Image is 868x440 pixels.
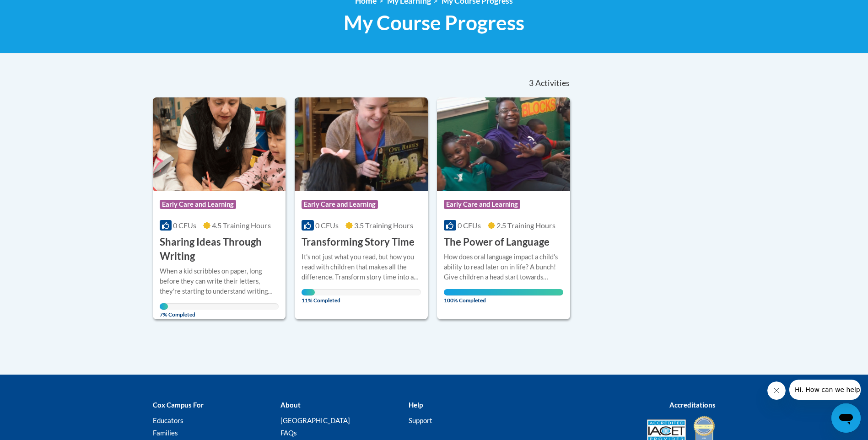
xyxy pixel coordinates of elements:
[444,235,550,249] h3: The Power of Language
[444,200,520,209] span: Early Care and Learning
[669,401,716,409] b: Accreditations
[160,200,236,209] span: Early Care and Learning
[302,289,315,304] span: 11% Completed
[295,97,428,191] img: Course Logo
[153,97,286,191] img: Course Logo
[280,401,301,409] b: About
[160,235,279,263] h3: Sharing Ideas Through Writing
[496,221,555,230] span: 2.5 Training Hours
[173,221,196,230] span: 0 CEUs
[302,289,315,295] div: Your progress
[153,416,183,424] a: Educators
[160,303,168,318] span: 7% Completed
[437,97,570,319] a: Course LogoEarly Care and Learning0 CEUs2.5 Training Hours The Power of LanguageHow does oral lan...
[344,11,524,35] span: My Course Progress
[160,303,168,310] div: Your progress
[153,97,286,319] a: Course LogoEarly Care and Learning0 CEUs4.5 Training Hours Sharing Ideas Through WritingWhen a ki...
[767,381,786,400] iframe: Close message
[280,416,350,424] a: [GEOGRAPHIC_DATA]
[153,401,204,409] b: Cox Campus For
[160,266,279,296] div: When a kid scribbles on paper, long before they can write their letters, they're starting to unde...
[789,380,861,400] iframe: Message from company
[444,252,563,282] div: How does oral language impact a child's ability to read later on in life? A bunch! Give children ...
[354,221,413,230] span: 3.5 Training Hours
[444,289,563,295] div: Your progress
[444,289,563,304] span: 100% Completed
[295,97,428,319] a: Course LogoEarly Care and Learning0 CEUs3.5 Training Hours Transforming Story TimeIt's not just w...
[302,252,421,282] div: It's not just what you read, but how you read with children that makes all the difference. Transf...
[529,78,534,88] span: 3
[302,235,415,249] h3: Transforming Story Time
[535,78,570,88] span: Activities
[302,200,378,209] span: Early Care and Learning
[437,97,570,191] img: Course Logo
[212,221,271,230] span: 4.5 Training Hours
[280,429,297,437] a: FAQs
[831,403,861,433] iframe: Button to launch messaging window
[153,429,178,437] a: Families
[409,401,423,409] b: Help
[458,221,481,230] span: 0 CEUs
[5,6,74,14] span: Hi. How can we help?
[315,221,339,230] span: 0 CEUs
[409,416,432,424] a: Support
